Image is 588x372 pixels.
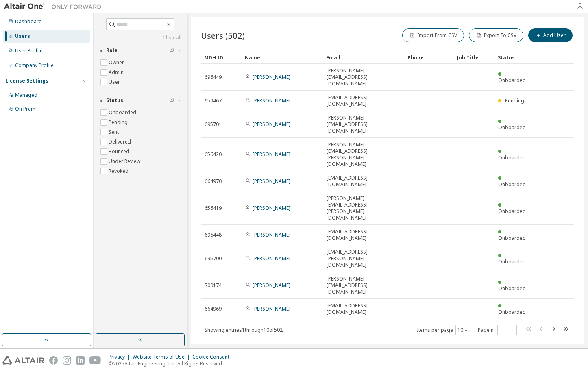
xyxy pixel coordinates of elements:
[205,205,222,211] span: 656419
[15,18,42,25] div: Dashboard
[133,354,192,360] div: Website Terms of Use
[109,157,142,166] label: Under Review
[498,309,526,315] span: Onboarded
[109,166,130,176] label: Revoked
[498,181,526,188] span: Onboarded
[498,77,526,84] span: Onboarded
[327,141,401,168] span: [PERSON_NAME][EMAIL_ADDRESS][PERSON_NAME][DOMAIN_NAME]
[478,325,517,335] span: Page n.
[109,117,129,127] label: Pending
[89,356,101,365] img: youtube.svg
[2,356,44,365] img: altair_logo.svg
[327,249,401,268] span: [EMAIL_ADDRESS][PERSON_NAME][DOMAIN_NAME]
[407,51,451,64] div: Phone
[327,175,401,188] span: [EMAIL_ADDRESS][DOMAIN_NAME]
[498,258,526,265] span: Onboarded
[5,78,48,84] div: License Settings
[205,306,222,312] span: 664969
[15,106,35,112] div: On Prem
[4,2,106,11] img: Altair One
[498,124,526,131] span: Onboarded
[205,178,222,185] span: 664970
[253,97,290,104] a: [PERSON_NAME]
[49,356,58,365] img: facebook.svg
[498,154,526,161] span: Onboarded
[402,28,464,42] button: Import From CSV
[15,92,37,98] div: Managed
[327,67,401,87] span: [PERSON_NAME][EMAIL_ADDRESS][DOMAIN_NAME]
[253,74,290,80] a: [PERSON_NAME]
[245,51,320,64] div: Name
[327,115,401,134] span: [PERSON_NAME][EMAIL_ADDRESS][DOMAIN_NAME]
[253,305,290,312] a: [PERSON_NAME]
[327,228,401,241] span: [EMAIL_ADDRESS][DOMAIN_NAME]
[15,48,43,54] div: User Profile
[109,360,234,367] p: © 2025 Altair Engineering, Inc. All Rights Reserved.
[109,67,125,77] label: Admin
[109,147,131,157] label: Bounced
[106,97,123,104] span: Status
[15,62,54,69] div: Company Profile
[63,356,71,365] img: instagram.svg
[109,108,138,117] label: Onboarded
[205,74,222,80] span: 696449
[327,276,401,295] span: [PERSON_NAME][EMAIL_ADDRESS][DOMAIN_NAME]
[106,47,118,54] span: Role
[205,151,222,158] span: 656420
[326,51,401,64] div: Email
[498,285,526,292] span: Onboarded
[15,33,30,39] div: Users
[205,98,222,104] span: 659467
[205,232,222,238] span: 696448
[99,41,181,59] button: Role
[498,235,526,241] span: Onboarded
[253,121,290,128] a: [PERSON_NAME]
[253,178,290,185] a: [PERSON_NAME]
[253,255,290,262] a: [PERSON_NAME]
[109,77,122,87] label: User
[169,47,174,54] span: Clear filter
[253,231,290,238] a: [PERSON_NAME]
[505,97,524,104] span: Pending
[205,121,222,128] span: 695701
[327,302,401,315] span: [EMAIL_ADDRESS][DOMAIN_NAME]
[457,327,468,333] button: 10
[528,28,573,42] button: Add User
[205,255,222,262] span: 695700
[327,94,401,107] span: [EMAIL_ADDRESS][DOMAIN_NAME]
[204,51,238,64] div: MDH ID
[109,58,126,67] label: Owner
[327,195,401,221] span: [PERSON_NAME][EMAIL_ADDRESS][PERSON_NAME][DOMAIN_NAME]
[253,204,290,211] a: [PERSON_NAME]
[457,51,491,64] div: Job Title
[205,282,222,289] span: 700174
[205,326,283,333] span: Showing entries 1 through 10 of 502
[169,97,174,104] span: Clear filter
[109,354,133,360] div: Privacy
[253,282,290,289] a: [PERSON_NAME]
[192,354,234,360] div: Cookie Consent
[99,35,181,41] a: Clear all
[99,91,181,109] button: Status
[498,51,532,64] div: Status
[109,137,133,147] label: Delivered
[469,28,523,42] button: Export To CSV
[253,151,290,158] a: [PERSON_NAME]
[109,127,120,137] label: Sent
[498,208,526,215] span: Onboarded
[76,356,85,365] img: linkedin.svg
[201,30,245,41] span: Users (502)
[417,325,470,335] span: Items per page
